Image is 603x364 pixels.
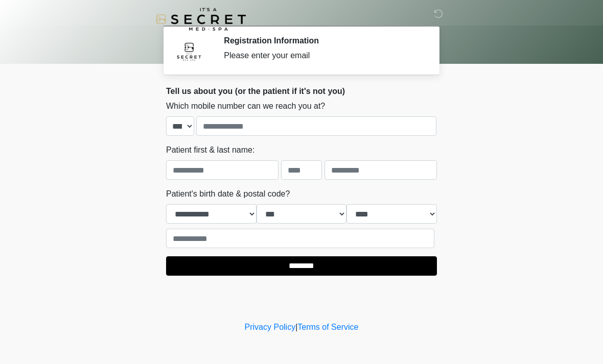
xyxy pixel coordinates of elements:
[174,36,204,66] img: Agent Avatar
[224,36,422,45] h2: Registration Information
[166,144,254,156] label: Patient first & last name:
[166,100,325,112] label: Which mobile number can we reach you at?
[166,188,290,200] label: Patient's birth date & postal code?
[166,86,437,96] h2: Tell us about you (or the patient if it's not you)
[245,323,296,331] a: Privacy Policy
[297,323,358,331] a: Terms of Service
[156,8,246,31] img: It's A Secret Med Spa Logo
[295,323,297,331] a: |
[224,50,422,62] div: Please enter your email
